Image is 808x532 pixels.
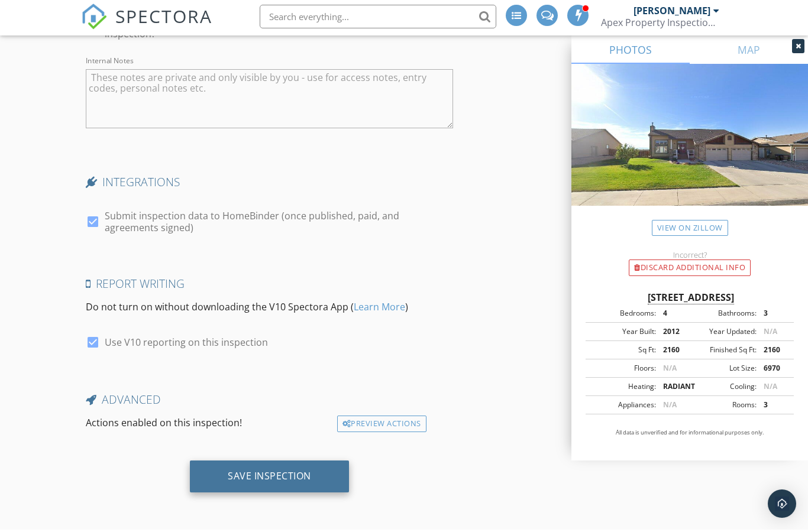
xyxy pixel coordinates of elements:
[652,222,728,238] a: View on Zillow
[86,177,453,192] h4: INTEGRATIONS
[571,252,808,262] div: Incorrect?
[586,431,794,439] p: All data is unverified and for informational purposes only.
[690,38,808,66] a: MAP
[757,310,790,321] div: 3
[337,418,426,434] div: Preview Actions
[571,38,690,66] a: PHOTOS
[589,347,656,358] div: Sq Ft:
[86,278,453,294] h4: Report Writing
[656,347,690,358] div: 2160
[757,365,790,376] div: 6970
[634,7,710,19] div: [PERSON_NAME]
[690,347,757,358] div: Finished Sq Ft:
[656,384,690,394] div: RADIANT
[86,394,453,410] h4: Advanced
[663,402,677,412] span: N/A
[764,329,777,339] span: N/A
[690,310,757,321] div: Bathrooms:
[768,492,796,520] div: Open Intercom Messenger
[589,310,656,321] div: Bedrooms:
[115,6,212,31] span: SPECTORA
[757,347,790,358] div: 2160
[690,384,757,394] div: Cooling:
[81,16,212,41] a: SPECTORA
[589,365,656,376] div: Floors:
[589,402,656,413] div: Appliances:
[757,402,790,413] div: 3
[228,472,311,484] div: Save Inspection
[86,302,453,316] p: Do not turn on without downloading the V10 Spectora App ( )
[105,212,453,236] label: Submit inspection data to HomeBinder (once published, paid, and agreements signed)
[105,339,268,351] label: Use V10 reporting on this inspection
[86,72,453,131] textarea: Internal Notes
[601,19,719,31] div: Apex Property Inspection L.L.C. Laramie
[656,329,690,339] div: 2012
[629,262,751,278] div: Discard Additional info
[571,66,808,236] img: streetview
[663,365,677,375] span: N/A
[764,384,777,394] span: N/A
[589,329,656,339] div: Year Built:
[690,365,757,376] div: Lot Size:
[260,7,496,31] input: Search everything...
[354,303,405,316] a: Learn More
[81,418,332,434] div: Actions enabled on this inspection!
[656,310,690,321] div: 4
[589,384,656,394] div: Heating:
[690,402,757,413] div: Rooms:
[690,329,757,339] div: Year Updated:
[81,6,107,32] img: The Best Home Inspection Software - Spectora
